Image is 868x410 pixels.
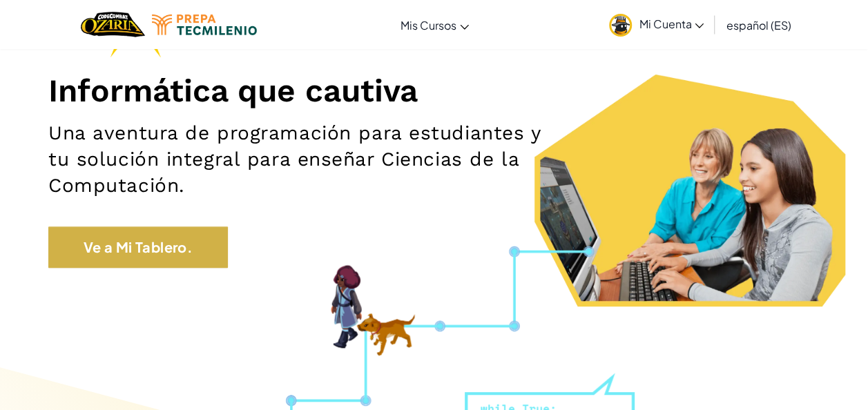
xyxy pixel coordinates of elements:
a: Ve a Mi Tablero. [48,226,228,268]
span: Mis Cursos [401,18,456,32]
span: Mi Cuenta [639,17,704,31]
a: Mi Cuenta [602,3,711,46]
img: Home [81,10,145,39]
a: Mis Cursos [394,6,476,43]
a: Ozaria by CodeCombat logo [81,10,145,39]
h1: Informática que cautiva [48,71,820,110]
a: español (ES) [719,6,798,43]
img: Tecmilenio logo [152,14,257,35]
span: español (ES) [726,18,791,32]
h2: Una aventura de programación para estudiantes y tu solución integral para enseñar Ciencias de la ... [48,120,565,199]
img: avatar [609,14,632,37]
